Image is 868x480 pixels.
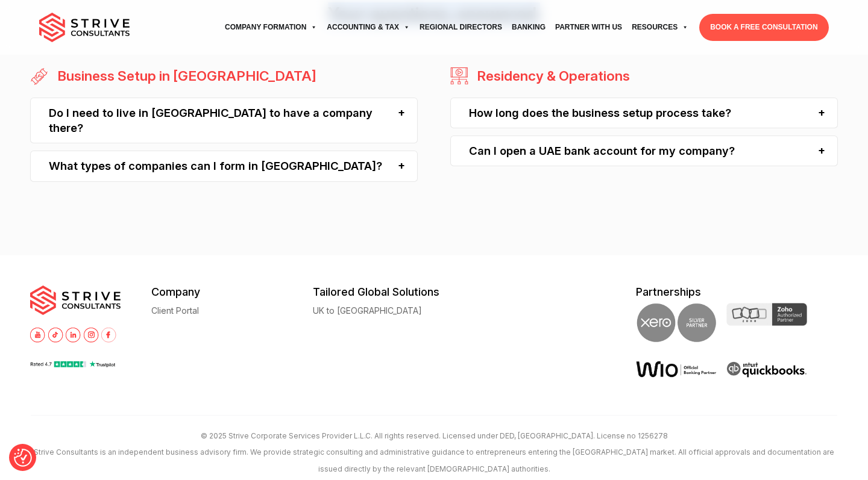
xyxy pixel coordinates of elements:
[636,361,717,378] img: Wio Offical Banking Partner
[30,98,418,144] div: Do I need to live in [GEOGRAPHIC_DATA] to have a company there?
[699,14,828,41] a: BOOK A FREE CONSULTATION
[30,285,121,316] img: main-logo.svg
[220,11,322,44] a: Company Formation
[627,11,693,44] a: Resources
[636,285,838,298] h5: Partnerships
[471,67,630,86] h3: Residency & Operations
[151,285,313,298] h5: Company
[322,11,415,44] a: Accounting & Tax
[313,306,422,315] a: UK to [GEOGRAPHIC_DATA]
[313,285,474,298] h5: Tailored Global Solutions
[14,449,32,467] img: Revisit consent button
[151,306,199,315] a: Client Portal
[30,151,418,181] div: What types of companies can I form in [GEOGRAPHIC_DATA]?
[14,449,32,467] button: Consent Preferences
[507,11,550,44] a: Banking
[31,444,837,477] p: Strive Consultants is an independent business advisory firm. We provide strategic consulting and ...
[415,11,507,44] a: Regional Directors
[726,361,807,379] img: intuit quickbooks
[31,428,837,444] p: © 2025 Strive Corporate Services Provider L.L.C. All rights reserved. Licensed under DED, [GEOGRA...
[450,136,838,166] div: Can I open a UAE bank account for my company?
[550,11,627,44] a: Partner with Us
[51,67,316,86] h3: Business Setup in [GEOGRAPHIC_DATA]
[450,98,838,128] div: How long does the business setup process take?
[726,303,807,325] img: Zoho Partner
[39,13,130,43] img: main-logo.svg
